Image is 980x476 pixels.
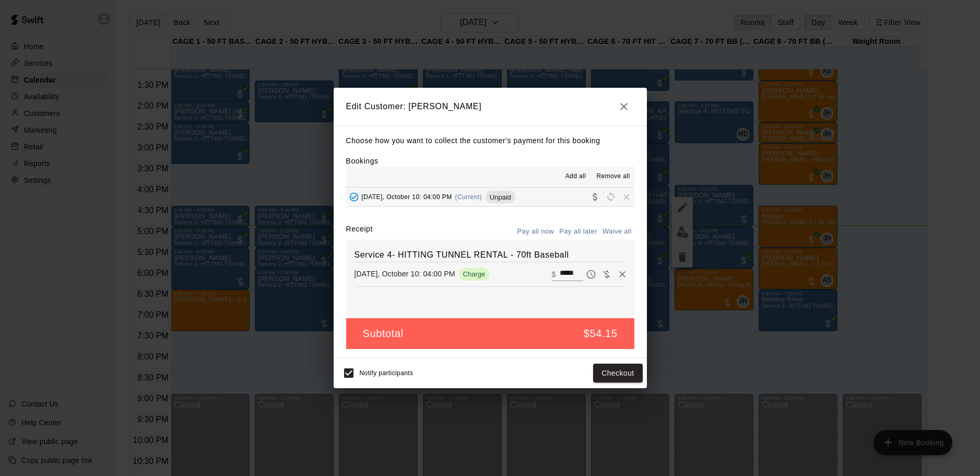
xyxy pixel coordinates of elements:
[455,193,482,201] span: (Current)
[596,171,630,182] span: Remove all
[346,134,634,147] p: Choose how you want to collect the customer's payment for this booking
[346,189,362,205] button: Added - Collect Payment
[584,327,618,341] h5: $54.15
[360,369,414,377] span: Notify participants
[587,193,603,201] span: Collect payment
[592,168,634,185] button: Remove all
[355,269,455,279] p: [DATE], October 10: 04:00 PM
[363,327,404,341] h5: Subtotal
[615,266,630,282] button: Remove
[346,157,379,165] label: Bookings
[565,171,586,182] span: Add all
[346,188,634,207] button: Added - Collect Payment[DATE], October 10: 04:00 PM(Current)UnpaidCollect paymentRescheduleRemove
[599,269,615,278] span: Waive payment
[557,224,600,240] button: Pay all later
[619,193,634,201] span: Remove
[459,270,490,278] span: Charge
[583,269,599,278] span: Pay later
[603,193,619,201] span: Reschedule
[486,193,515,201] span: Unpaid
[593,364,642,383] button: Checkout
[355,248,626,262] h6: Service 4- HITTING TUNNEL RENTAL - 70ft Baseball
[334,88,647,125] h2: Edit Customer: [PERSON_NAME]
[559,168,592,185] button: Add all
[600,224,634,240] button: Waive all
[346,224,373,240] label: Receipt
[362,193,452,201] span: [DATE], October 10: 04:00 PM
[515,224,557,240] button: Pay all now
[552,269,556,280] p: $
